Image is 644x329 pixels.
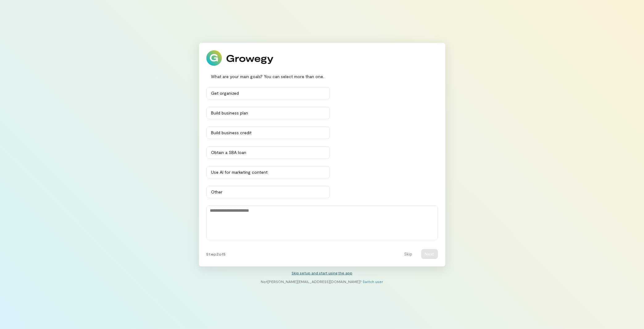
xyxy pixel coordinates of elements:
[211,130,325,136] div: Build business credit
[206,146,330,159] button: Obtain a SBA loan
[363,279,383,284] a: Switch user
[211,90,325,96] div: Get organized
[421,249,438,259] button: Next
[206,166,330,178] button: Use AI for marketing content
[211,189,325,195] div: Other
[211,169,325,175] div: Use AI for marketing content
[261,279,362,284] span: Not [PERSON_NAME][EMAIL_ADDRESS][DOMAIN_NAME] ?
[292,271,352,275] a: Skip setup and start using the app
[211,149,325,156] div: Obtain a SBA loan
[206,127,330,139] button: Build business credit
[206,186,330,198] button: Other
[211,110,325,116] div: Build business plan
[206,73,438,80] div: What are your main goals? You can select more than one.
[401,249,416,259] button: Skip
[206,107,330,119] button: Build business plan
[206,50,274,66] img: Growegy logo
[206,87,330,99] button: Get organized
[206,252,226,256] span: Step 2 of 5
